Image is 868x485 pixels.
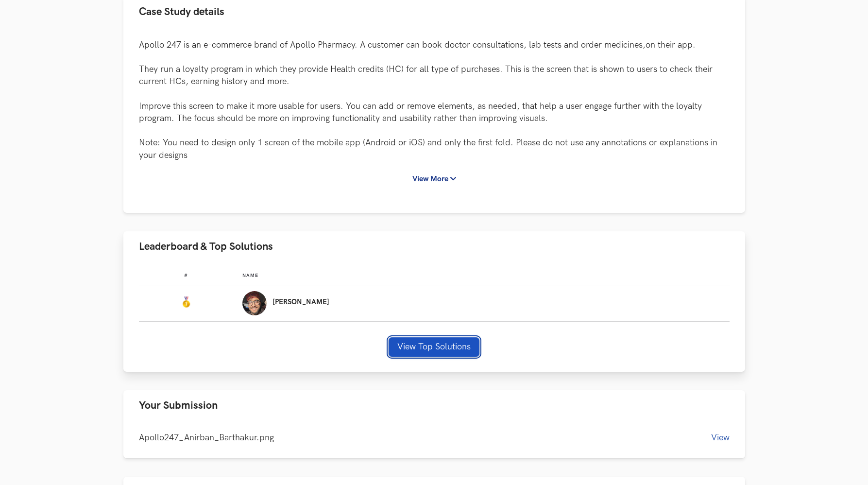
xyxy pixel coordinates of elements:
[139,5,224,18] span: Case Study details
[711,433,730,443] button: View
[242,291,267,315] img: Profile photo
[180,296,192,308] img: Gold Medal
[139,399,218,412] span: Your Submission
[139,433,274,443] span: Apollo247_Anirban_Barthakur.png
[242,273,258,278] span: Name
[404,170,465,188] button: View More
[139,240,273,253] span: Leaderboard & Top Solutions
[184,273,188,278] span: #
[389,337,479,357] button: View Top Solutions
[123,421,745,458] div: Your Submission
[123,231,745,262] button: Leaderboard & Top Solutions
[123,27,745,213] div: Case Study details
[123,262,745,372] div: Leaderboard & Top Solutions
[139,39,730,161] p: Apollo 247 is an e-commerce brand of Apollo Pharmacy. A customer can book doctor consultations, l...
[139,265,730,322] table: Leaderboard
[123,390,745,421] button: Your Submission
[272,298,329,306] p: [PERSON_NAME]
